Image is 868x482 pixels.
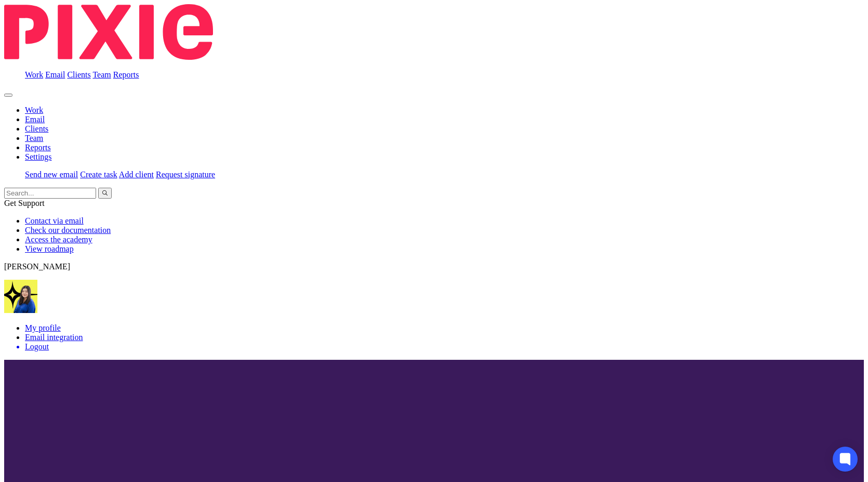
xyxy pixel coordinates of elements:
a: Reports [25,143,51,152]
a: Add client [119,170,154,179]
a: Clients [67,70,90,79]
span: Get Support [4,199,45,207]
a: Request signature [156,170,215,179]
a: Send new email [25,170,78,179]
a: Reports [113,70,139,79]
a: Settings [25,152,52,161]
p: [PERSON_NAME] [4,262,864,271]
a: View roadmap [25,244,74,253]
a: Create task [80,170,117,179]
a: Work [25,106,43,114]
button: Search [98,188,112,199]
a: My profile [25,323,61,332]
a: Team [25,134,43,142]
a: Email [25,115,45,124]
a: Access the academy [25,235,92,244]
span: Logout [25,342,49,351]
input: Search [4,188,96,199]
a: Clients [25,124,48,133]
a: Work [25,70,43,79]
a: Contact via email [25,216,84,225]
img: Bobo-Starbridge%201.jpg [4,280,37,313]
a: Team [92,70,111,79]
a: Logout [25,342,864,351]
a: Email integration [25,333,83,342]
a: Email [45,70,65,79]
img: Pixie [4,4,213,60]
a: Check our documentation [25,226,111,235]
